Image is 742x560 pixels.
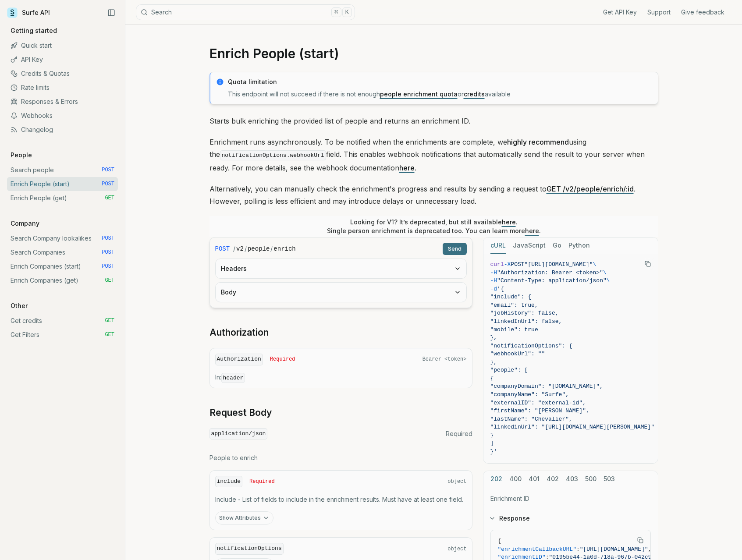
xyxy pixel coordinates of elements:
a: credits [464,90,485,98]
span: \ [593,261,596,268]
code: notificationOptions [215,543,284,555]
kbd: ⌘ [331,7,341,17]
span: -H [490,277,497,284]
a: Support [647,8,671,17]
span: Required [270,356,295,363]
code: notificationOptions.webhookUrl [220,150,326,160]
a: here [502,218,516,226]
span: GET [105,195,114,202]
span: : [576,546,580,553]
a: Request Body [209,407,272,419]
button: JavaScript [513,237,546,254]
span: POST [102,263,114,270]
a: Search Companies POST [7,245,118,259]
code: include [215,476,243,488]
code: Authorization [215,354,263,365]
a: Changelog [7,123,118,137]
p: This endpoint will not succeed if there is not enough or available [228,90,653,99]
button: Go [553,237,561,254]
p: Looking for V1? It’s deprecated, but still available . Single person enrichment is deprecated too... [327,218,541,235]
span: Required [249,478,275,485]
a: API Key [7,53,118,67]
span: POST [102,167,114,174]
span: } [490,432,494,439]
a: people enrichment quota [380,90,458,98]
code: people [248,245,270,253]
span: "people": [ [490,367,528,373]
span: "mobile": true [490,326,538,333]
a: Enrich People (start) POST [7,177,118,191]
span: "Authorization: Bearer <token>" [497,269,603,276]
span: "firstName": "[PERSON_NAME]", [490,408,589,414]
button: 402 [547,471,559,487]
span: , [648,546,652,553]
span: "webhookUrl": "" [490,351,545,357]
a: Search Company lookalikes POST [7,231,118,245]
a: Quick start [7,39,118,53]
a: Enrich People (get) GET [7,191,118,205]
p: Company [7,219,43,228]
button: Python [568,237,590,254]
a: Enrich Companies (get) GET [7,273,118,287]
span: "include": { [490,294,532,300]
span: "externalID": "external-id", [490,400,586,406]
span: "[URL][DOMAIN_NAME]" [580,546,648,553]
span: }' [490,448,497,455]
p: Other [7,301,31,310]
span: POST [102,235,114,242]
span: "linkedInUrl": false, [490,318,562,325]
p: Enrichment runs asynchronously. To be notified when the enrichments are complete, we using the fi... [209,136,658,174]
span: / [233,245,235,253]
a: Get API Key [603,8,637,17]
span: "jobHistory": false, [490,310,559,316]
button: Search⌘K [136,4,355,20]
span: }, [490,334,497,341]
button: Copy Text [634,534,647,547]
h1: Enrich People (start) [209,46,658,61]
span: Required [446,429,472,438]
p: Starts bulk enriching the provided list of people and returns an enrichment ID. [209,115,658,127]
a: Credits & Quotas [7,67,118,81]
button: 403 [566,471,578,487]
button: 202 [490,471,502,487]
a: here [399,163,415,172]
button: 400 [509,471,522,487]
span: }, [490,359,497,365]
span: "enrichmentCallbackURL" [498,546,576,553]
a: GET /v2/people/enrich/:id [547,184,634,193]
span: object [447,546,466,553]
p: Enrichment ID [490,494,651,503]
button: 503 [604,471,615,487]
code: v2 [236,245,244,253]
p: People [7,151,36,159]
span: "email": true, [490,302,538,308]
p: Getting started [7,26,60,35]
span: \ [603,269,607,276]
span: -d [490,286,497,292]
a: Webhooks [7,109,118,123]
span: POST [102,249,114,256]
kbd: K [342,7,352,17]
a: Surfe API [7,6,50,19]
span: "Content-Type: application/json" [497,277,607,284]
a: Get credits GET [7,314,118,328]
a: Get Filters GET [7,328,118,342]
a: Responses & Errors [7,95,118,109]
a: Enrich Companies (start) POST [7,259,118,273]
button: Response [483,507,658,530]
span: -H [490,269,497,276]
span: POST [102,181,114,188]
button: Show Attributes [215,511,273,525]
span: "lastName": "Chevalier", [490,416,572,422]
span: "notificationOptions": { [490,343,572,349]
button: Collapse Sidebar [105,6,118,19]
p: Alternatively, you can manually check the enrichment's progress and results by sending a request ... [209,183,658,207]
span: \ [607,277,610,284]
span: / [270,245,273,253]
a: Authorization [209,326,269,339]
button: Headers [216,259,466,278]
code: header [221,373,245,383]
p: In: [215,373,467,383]
button: 401 [529,471,540,487]
span: ] [490,440,494,447]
